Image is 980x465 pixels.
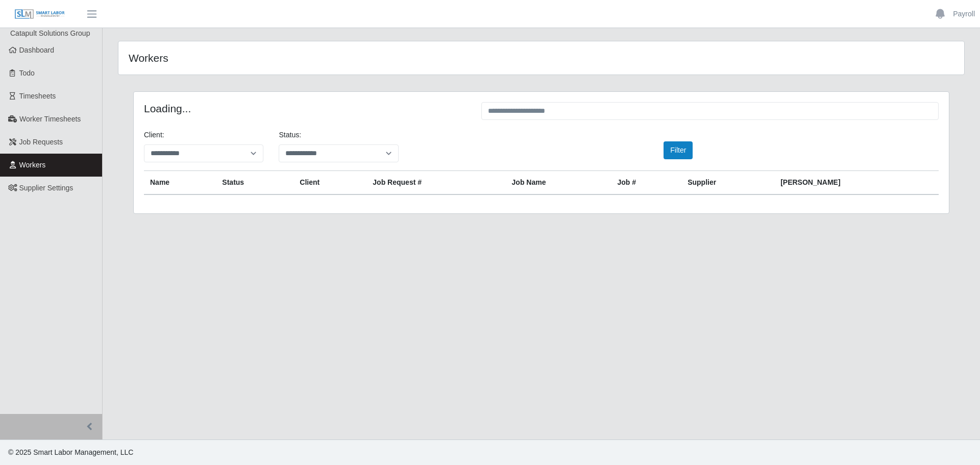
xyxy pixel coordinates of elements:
th: Job Name [506,171,611,195]
th: Client [293,171,366,195]
span: Job Requests [19,138,63,146]
a: Payroll [953,9,975,19]
img: SLM Logo [14,9,65,20]
th: [PERSON_NAME] [774,171,939,195]
span: Catapult Solutions Group [10,29,90,37]
th: Supplier [681,171,774,195]
span: Dashboard [19,46,55,54]
span: Workers [19,161,46,169]
th: Name [144,171,216,195]
span: Todo [19,69,35,77]
label: Status: [279,130,301,140]
span: Timesheets [19,92,56,100]
span: Worker Timesheets [19,115,81,123]
th: Job Request # [366,171,505,195]
button: Filter [664,141,693,159]
span: Supplier Settings [19,184,73,192]
th: Status [216,171,293,195]
th: Job # [611,171,681,195]
label: Client: [144,130,164,140]
h4: Loading... [144,102,466,115]
span: © 2025 Smart Labor Management, LLC [8,448,133,456]
h4: Workers [129,52,463,64]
